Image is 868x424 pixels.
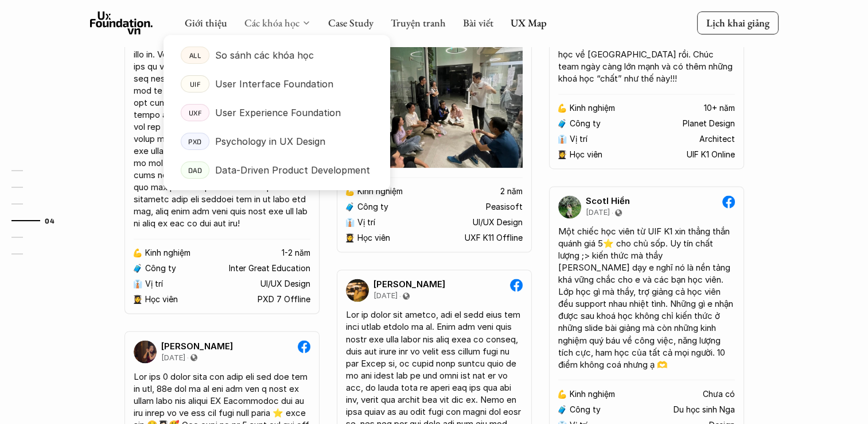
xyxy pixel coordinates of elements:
[282,248,310,258] p: 1-2 năm
[557,134,567,144] p: 👔
[586,208,610,217] p: [DATE]
[244,16,299,29] a: Các khóa học
[188,109,201,117] p: UXF
[570,150,602,160] p: Học viên
[557,103,567,113] p: 💪
[570,389,615,399] p: Kinh nghiệm
[145,248,190,258] p: Kinh nghiệm
[145,295,178,304] p: Học viên
[674,404,735,414] p: Du học sinh Nga
[557,389,567,399] p: 💪
[557,150,567,160] p: 👩‍🎓
[188,137,202,145] p: PXD
[185,16,227,29] a: Giới thiệu
[215,161,370,179] p: Data-Driven Product Development
[586,196,630,206] p: Scotl Hiền
[570,404,601,414] p: Công ty
[697,11,779,34] a: Lịch khai giảng
[570,103,615,113] p: Kinh nghiệm
[683,119,735,129] p: Planet Design
[164,98,390,127] a: UXFUser Experience Foundation
[570,134,587,144] p: Vị trí
[463,16,493,29] a: Bài viết
[558,225,735,370] div: Một chiếc học viên từ UIF K1 xin thẳng thắn quánh giá 5⭐️ cho chủ sốp. Uy tín chất lượng ;> kiến ...
[164,70,390,98] a: UIFUser Interface Foundation
[215,75,333,92] p: User Interface Foundation
[215,104,341,121] p: User Experience Foundation
[133,264,142,273] p: 🧳
[229,264,310,273] p: Inter Great Education
[570,119,601,129] p: Công ty
[703,389,735,399] p: Chưa có
[189,80,200,88] p: UIF
[133,295,142,304] p: 👩‍🎓
[328,16,373,29] a: Case Study
[345,233,355,243] p: 👩‍🎓
[164,41,390,70] a: ALLSo sánh các khóa học
[45,216,55,224] strong: 04
[164,127,390,156] a: PXDPsychology in UX Design
[357,218,375,228] p: Vị trí
[373,279,445,290] p: [PERSON_NAME]
[704,103,735,113] p: 10+ năm
[161,353,185,362] p: [DATE]
[215,133,325,150] p: Psychology in UX Design
[706,16,769,29] p: Lịch khai giảng
[357,233,390,243] p: Học viên
[145,279,163,289] p: Vị trí
[145,264,176,273] p: Công ty
[188,166,202,174] p: DAD
[557,404,567,414] p: 🧳
[557,119,567,129] p: 🧳
[345,202,355,212] p: 🧳
[473,218,523,228] p: UI/UX Design
[357,202,388,212] p: Công ty
[500,187,523,196] p: 2 năm
[133,279,142,289] p: 👔
[486,202,523,212] p: Peasisoft
[687,150,735,160] p: UIF K1 Online
[345,187,355,196] p: 💪
[133,248,142,258] p: 💪
[164,156,390,184] a: DADData-Driven Product Development
[258,295,310,304] p: PXD 7 Offline
[465,233,523,243] p: UXF K11 Offline
[260,279,310,289] p: UI/UX Design
[215,47,314,64] p: So sánh các khóa học
[161,341,233,351] p: [PERSON_NAME]
[373,291,398,300] p: [DATE]
[357,187,403,196] p: Kinh nghiệm
[345,218,355,228] p: 👔
[699,134,735,144] p: Architect
[391,16,446,29] a: Truyện tranh
[189,51,201,59] p: ALL
[511,16,547,29] a: UX Map
[11,214,66,228] a: 04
